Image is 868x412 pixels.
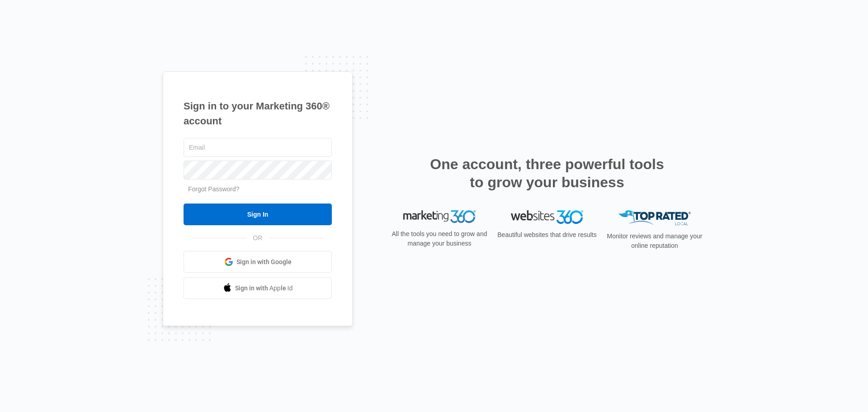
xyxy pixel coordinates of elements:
[511,210,583,223] img: Websites 360
[618,210,691,225] img: Top Rated Local
[427,155,667,191] h2: One account, three powerful tools to grow your business
[184,99,332,128] h1: Sign in to your Marketing 360® account
[236,257,292,267] span: Sign in with Google
[247,233,269,243] span: OR
[235,284,293,293] span: Sign in with Apple Id
[389,229,490,248] p: All the tools you need to grow and manage your business
[184,251,332,273] a: Sign in with Google
[496,230,598,240] p: Beautiful websites that drive results
[188,185,240,193] a: Forgot Password?
[403,210,476,223] img: Marketing 360
[184,204,332,225] input: Sign In
[184,138,332,157] input: Email
[604,232,705,251] p: Monitor reviews and manage your online reputation
[184,277,332,299] a: Sign in with Apple Id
